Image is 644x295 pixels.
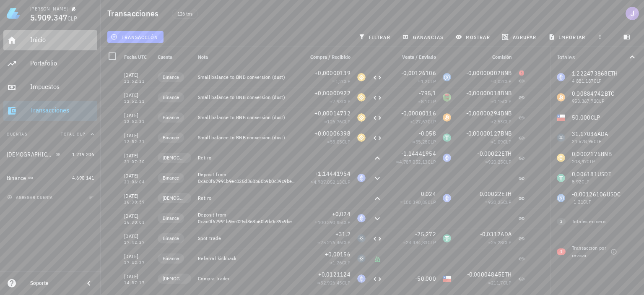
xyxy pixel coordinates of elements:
[124,172,151,180] div: [DATE]
[163,254,179,263] span: Binance
[317,279,351,286] span: ≈
[163,194,186,202] span: [DEMOGRAPHIC_DATA]
[360,34,390,40] span: filtrar
[107,31,164,43] button: transacción
[195,47,300,67] div: Nota
[311,179,351,185] span: ≈
[198,154,297,161] div: Retiro
[163,73,179,81] span: Binance
[198,275,297,282] div: Compra trader
[330,259,351,266] span: ≈
[485,159,512,165] span: ≈
[488,199,503,205] span: 920,25
[332,98,342,104] span: 7,93
[428,199,436,205] span: CLP
[61,131,86,137] span: Total CLP
[501,230,512,238] span: ADA
[124,151,151,160] div: [DATE]
[124,131,151,140] div: [DATE]
[428,159,436,165] span: CLP
[357,254,366,263] div: ADA-icon
[30,106,94,114] div: Transacciones
[545,31,591,43] button: importar
[557,54,627,60] div: Totales
[198,171,297,185] div: Deposit from 0xac0f67991b9ec025d368b60b9b0c39c9be11319d
[415,275,436,282] span: -50.000
[355,31,395,43] button: filtrar
[419,130,436,137] span: -0,058
[400,199,436,205] span: ≈
[626,7,639,20] div: avatar
[401,69,436,77] span: -0,00126106
[485,199,512,205] span: ≈
[491,118,512,125] span: ≈
[30,12,68,23] span: 5.909.347
[158,54,172,60] span: Cuenta
[406,239,428,245] span: 24.484,83
[491,239,503,245] span: 25,28
[399,159,428,165] span: 4.787.052,13
[124,79,151,84] div: 12:52:21
[404,34,443,40] span: ganancias
[342,78,351,84] span: CLP
[443,133,451,142] div: USDT-icon
[198,94,297,101] div: Small balance to BNB conversion (dust)
[477,150,501,157] span: -0,00022
[163,174,179,182] span: Binance
[357,133,366,142] div: BNB-icon
[454,47,515,67] div: Comisión
[314,69,351,77] span: +0,00000139
[9,195,53,200] span: agregar cuenta
[124,272,151,281] div: [DATE]
[501,190,512,198] span: ETH
[357,113,366,122] div: BNB-icon
[124,261,151,265] div: 17:42:27
[3,54,97,74] a: Portafolio
[550,34,586,40] span: importar
[317,239,351,245] span: ≈
[314,110,351,117] span: +0,00014732
[491,98,512,104] span: ≈
[491,138,512,145] span: ≈
[415,230,436,238] span: -25,272
[124,111,151,120] div: [DATE]
[428,138,436,145] span: CLP
[386,47,439,67] div: Venta / Enviado
[501,110,512,117] span: BNB
[342,259,351,266] span: CLP
[314,89,351,97] span: +0,00000922
[342,219,351,225] span: CLP
[342,138,351,145] span: CLP
[428,98,436,104] span: CLP
[503,159,512,165] span: CLP
[177,9,192,18] span: 126 txs
[5,193,57,201] button: agregar cuenta
[7,7,20,20] img: LedgiFi
[342,98,351,104] span: CLP
[401,110,436,117] span: -0,00000116
[198,211,297,225] div: Deposit from 0xac0f67991b9ec025d368b60b9b0c39c9be11319d
[477,190,501,198] span: -0,00022
[480,230,501,238] span: -0,0312
[30,83,94,91] div: Impuestos
[198,195,297,201] div: Retiro
[3,124,97,144] button: CuentasTotal CLP
[403,239,436,245] span: ≈
[332,210,351,218] span: +0,024
[342,118,351,125] span: CLP
[501,150,512,157] span: ETH
[124,71,151,79] div: [DATE]
[314,170,351,178] span: +1,14441954
[112,34,158,40] span: transacción
[124,160,151,164] div: 21:07:20
[499,31,541,43] button: agrupar
[503,199,512,205] span: CLP
[560,248,562,255] span: 1
[124,212,151,220] div: [DATE]
[124,180,151,184] div: 21:06:04
[124,54,147,60] span: Fecha UTC
[327,138,351,145] span: ≈
[501,89,512,97] span: BNB
[488,239,512,245] span: ≈
[572,244,607,259] div: Transaccion por revisar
